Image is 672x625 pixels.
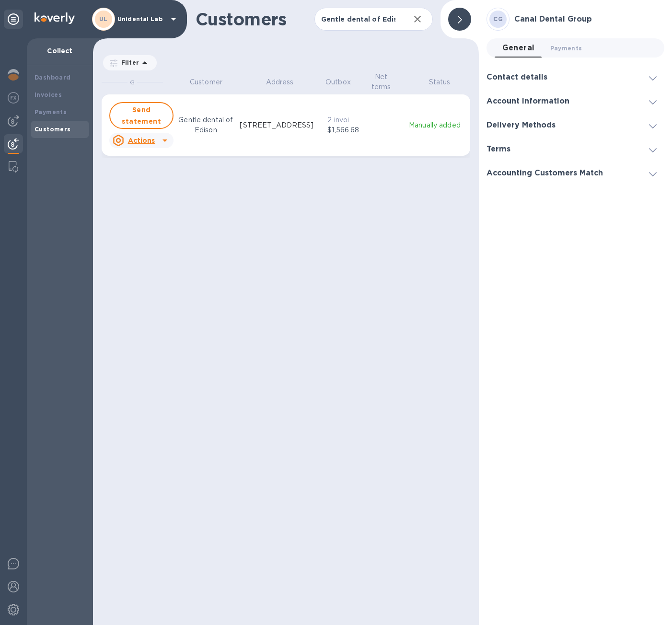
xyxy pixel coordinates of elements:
[550,43,582,53] span: Payments
[8,92,19,104] img: Foreign exchange
[174,115,238,135] p: Gentle dental of Edison
[405,120,464,130] p: Manually added
[102,72,479,625] div: grid
[366,72,396,92] p: Net terms
[117,16,165,23] p: Unidental Lab
[35,91,62,98] b: Invoices
[502,41,534,55] span: General
[493,15,503,23] b: CG
[487,121,556,130] h3: Delivery Methods
[327,115,353,125] p: 2 invoices
[35,74,71,81] b: Dashboard
[487,169,603,178] h3: Accounting Customers Match
[249,77,311,87] p: Address
[130,79,135,86] span: G
[409,77,470,87] p: Status
[327,125,353,135] p: $1,566.68
[175,77,237,87] p: Customer
[109,102,174,129] button: Send statement
[35,46,85,56] p: Collect
[514,15,664,24] h3: Canal Dental Group
[196,9,314,29] h1: Customers
[117,58,139,67] p: Filter
[4,10,23,29] div: Unpin categories
[35,12,75,24] img: Logo
[487,73,547,82] h3: Contact details
[99,15,108,23] b: UL
[35,108,67,116] b: Payments
[487,97,569,106] h3: Account Information
[118,104,165,127] span: Send statement
[323,77,353,87] p: Outbox
[240,120,313,130] p: [STREET_ADDRESS]
[487,145,510,154] h3: Terms
[102,94,470,156] button: Send statementActionsGentle dental of Edison[STREET_ADDRESS]2 invoices$1,566.68Manually added
[128,137,155,144] u: Actions
[35,126,71,133] b: Customers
